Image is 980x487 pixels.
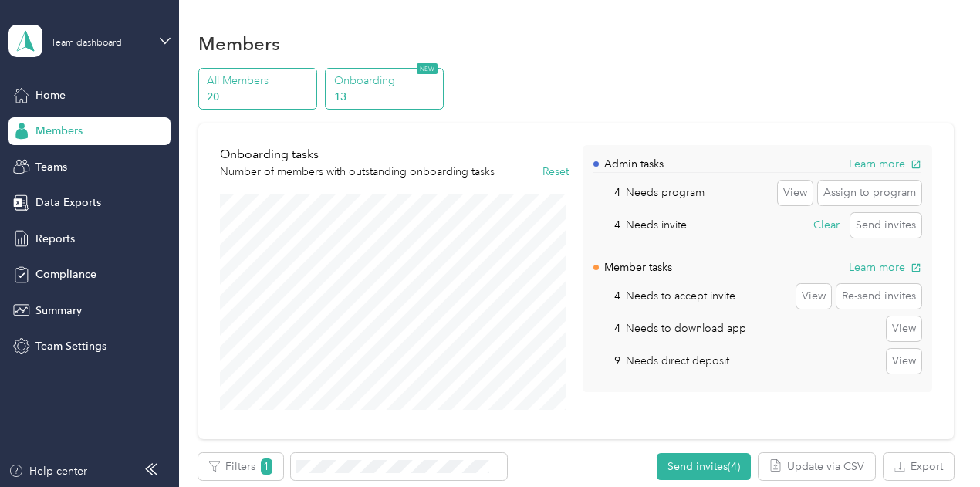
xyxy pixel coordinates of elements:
[417,63,438,74] span: NEW
[593,217,620,233] p: 4
[334,89,439,105] p: 13
[808,213,845,238] button: Clear
[334,73,439,89] p: Onboarding
[35,303,82,319] span: Summary
[759,453,875,480] button: Update via CSV
[35,194,101,211] span: Data Exports
[35,266,96,282] span: Compliance
[35,159,67,175] span: Teams
[850,213,921,238] button: Send invites
[887,316,921,341] button: View
[657,453,751,480] button: Send invites(4)
[884,453,954,480] button: Export
[604,259,672,276] p: Member tasks
[35,123,83,139] span: Members
[35,231,75,247] span: Reports
[198,453,283,480] button: Filters1
[51,39,122,48] div: Team dashboard
[220,145,495,164] p: Onboarding tasks
[626,320,746,337] p: Needs to download app
[35,87,66,103] span: Home
[220,164,495,180] p: Number of members with outstanding onboarding tasks
[626,288,735,304] p: Needs to accept invite
[626,353,729,369] p: Needs direct deposit
[207,73,312,89] p: All Members
[542,164,569,180] button: Reset
[778,181,813,205] button: View
[796,284,831,309] button: View
[818,181,921,205] button: Assign to program
[593,353,620,369] p: 9
[849,156,921,172] button: Learn more
[836,284,921,309] button: Re-send invites
[8,463,87,479] button: Help center
[887,349,921,374] button: View
[626,217,687,233] p: Needs invite
[626,184,705,201] p: Needs program
[593,288,620,304] p: 4
[894,401,980,487] iframe: Everlance-gr Chat Button Frame
[198,36,280,52] h1: Members
[261,458,272,475] span: 1
[35,338,106,354] span: Team Settings
[849,259,921,276] button: Learn more
[593,184,620,201] p: 4
[593,320,620,337] p: 4
[604,156,664,172] p: Admin tasks
[207,89,312,105] p: 20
